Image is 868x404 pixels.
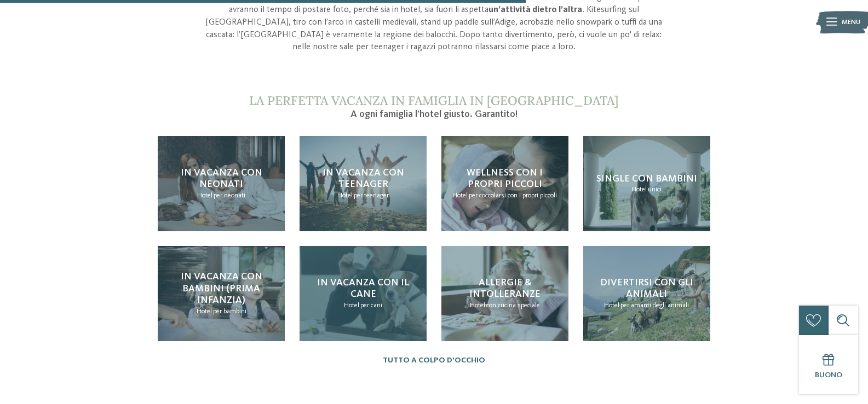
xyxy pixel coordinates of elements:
a: Progettate delle vacanze con i vostri figli teenager? Single con bambini Hotel unici [583,136,710,231]
strong: un’attività dietro l’altra [488,5,582,14]
a: Progettate delle vacanze con i vostri figli teenager? Divertirsi con gli animali Hotel per amanti... [583,246,710,341]
a: Progettate delle vacanze con i vostri figli teenager? Allergie & intolleranze Hotel con cucina sp... [441,246,568,341]
a: Progettate delle vacanze con i vostri figli teenager? Wellness con i propri piccoli Hotel per coc... [441,136,568,231]
span: per teenager [354,192,389,199]
span: Hotel [631,186,647,193]
span: In vacanza con teenager [323,168,404,190]
span: Buono [815,371,842,379]
span: Hotel [337,192,353,199]
a: Buono [799,335,858,394]
span: con cucina speciale [486,302,540,309]
span: per cani [360,302,382,309]
span: per bambini [213,308,246,315]
span: La perfetta vacanza in famiglia in [GEOGRAPHIC_DATA] [249,92,618,108]
span: Hotel [344,302,359,309]
span: Divertirsi con gli animali [600,278,693,300]
span: In vacanza con neonati [181,168,262,190]
a: Progettate delle vacanze con i vostri figli teenager? In vacanza con bambini (prima infanzia) Hot... [158,246,285,341]
span: Single con bambini [596,174,697,184]
span: Hotel [197,192,212,199]
span: Wellness con i propri piccoli [467,168,543,190]
span: unici [648,186,662,193]
span: Hotel [452,192,468,199]
span: A ogni famiglia l’hotel giusto. Garantito! [350,109,518,119]
span: Hotel [470,302,485,309]
span: Hotel [197,308,212,315]
span: In vacanza con il cane [317,278,409,300]
span: per coccolarsi con i propri piccoli [469,192,557,199]
a: Tutto a colpo d’occhio [383,356,485,365]
a: Progettate delle vacanze con i vostri figli teenager? In vacanza con neonati Hotel per neonati [158,136,285,231]
span: Allergie & intolleranze [469,278,541,300]
span: Hotel [604,302,619,309]
a: Progettate delle vacanze con i vostri figli teenager? In vacanza con il cane Hotel per cani [300,246,427,341]
span: per amanti degli animali [620,302,689,309]
span: per neonati [214,192,245,199]
span: In vacanza con bambini (prima infanzia) [181,272,262,305]
a: Progettate delle vacanze con i vostri figli teenager? In vacanza con teenager Hotel per teenager [300,136,427,231]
